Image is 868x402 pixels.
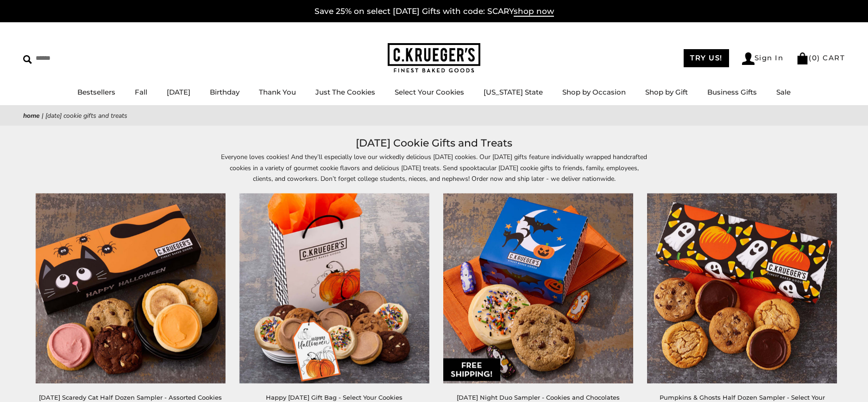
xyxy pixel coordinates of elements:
img: Pumpkins & Ghosts Half Dozen Sampler - Select Your Cookies [647,193,837,383]
img: Search [23,55,32,64]
a: (0) CART [796,53,845,62]
a: Birthday [210,88,239,96]
img: Halloween Scaredy Cat Half Dozen Sampler - Assorted Cookies [36,193,226,383]
img: Bag [796,52,809,64]
img: Happy Halloween Gift Bag - Select Your Cookies [239,193,429,383]
a: Sale [776,88,791,96]
a: Shop by Occasion [562,88,626,96]
input: Search [23,51,133,65]
a: TRY US! [684,49,729,67]
a: Just The Cookies [315,88,375,96]
a: [DATE] Scaredy Cat Half Dozen Sampler - Assorted Cookies [39,394,222,401]
a: Happy [DATE] Gift Bag - Select Your Cookies [266,394,403,401]
a: [US_STATE] State [484,88,543,96]
a: Fall [135,88,147,96]
p: Everyone loves cookies! And they’ll especially love our wickedly delicious [DATE] cookies. Our [D... [221,152,647,184]
span: | [42,111,44,120]
img: Account [742,52,755,65]
a: [DATE] [167,88,190,96]
a: Bestsellers [77,88,115,96]
img: C.KRUEGER'S [388,43,480,73]
a: Select Your Cookies [395,88,464,96]
a: [DATE] Night Duo Sampler - Cookies and Chocolates [457,394,620,401]
a: Sign In [742,52,784,65]
nav: breadcrumbs [23,110,845,121]
img: Halloween Night Duo Sampler - Cookies and Chocolates [443,193,633,383]
a: Thank You [259,88,296,96]
a: Home [23,111,40,120]
h1: [DATE] Cookie Gifts and Treats [37,135,831,152]
span: 0 [812,53,818,62]
span: [DATE] Cookie Gifts and Treats [45,111,127,120]
a: Business Gifts [707,88,757,96]
a: Shop by Gift [645,88,688,96]
a: Save 25% on select [DATE] Gifts with code: SCARYshop now [314,6,554,17]
span: shop now [514,6,554,17]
